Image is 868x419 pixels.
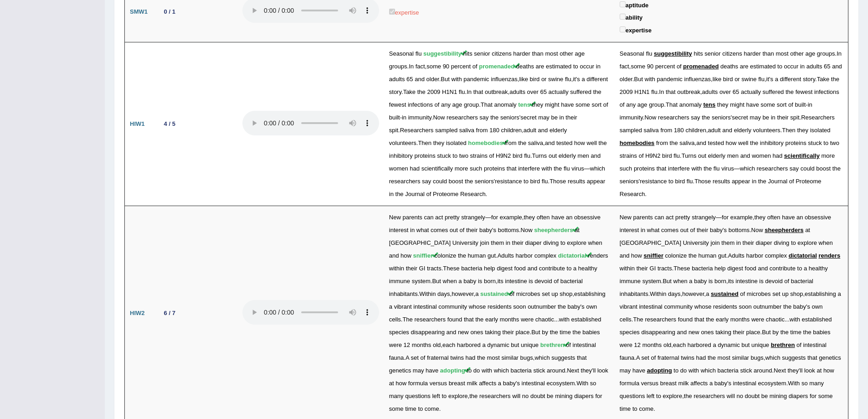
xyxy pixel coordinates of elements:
span: But [441,76,450,83]
span: suffered [570,88,591,95]
div: 4 / 5 [160,119,179,129]
span: flu [758,76,765,83]
span: most [545,50,558,57]
span: Then [782,127,796,134]
span: of [788,101,793,108]
span: be [763,114,769,121]
span: boost [816,165,831,172]
span: suggestibility [423,50,462,57]
span: and [415,76,425,83]
span: proteins [414,152,435,159]
span: elderly [708,152,725,159]
span: Then [418,140,431,146]
span: some [426,63,441,70]
span: to [524,178,529,185]
span: a [581,76,585,83]
span: the [599,140,607,146]
span: any [626,101,636,108]
span: men [578,152,589,159]
span: with [452,76,462,83]
span: flu [542,178,548,185]
span: strains [470,152,488,159]
span: senior [704,50,720,57]
span: the [518,140,526,146]
span: children [685,127,706,134]
span: anomaly [679,101,702,108]
span: women [752,152,771,159]
span: homebodies [620,140,655,146]
span: such [470,165,482,172]
span: Researchers [801,114,835,121]
span: tens [518,101,530,108]
span: seniors [500,114,519,121]
span: 180 [489,127,499,134]
td: . , . , , ' . . , . - . ' . , . , . — ' . . [615,42,848,206]
span: hits [463,50,472,57]
span: interfere [518,165,540,172]
span: and [545,140,555,146]
span: and [696,140,706,146]
span: how [726,140,737,146]
span: age [575,50,585,57]
span: say [479,114,488,121]
span: secret [520,114,536,121]
span: tested [708,140,724,146]
span: outbreak [485,88,508,95]
span: groups [817,50,835,57]
span: Take [403,88,416,95]
span: 65 [733,88,739,95]
span: with [645,76,655,83]
span: well [587,140,597,146]
span: adults [702,88,718,95]
span: might [730,101,745,108]
span: fewest [389,101,406,108]
span: the [786,88,794,95]
span: age [452,101,462,108]
span: have [746,101,759,108]
span: some [760,101,775,108]
span: from [476,127,488,134]
span: hits [693,50,703,57]
span: actually [741,88,761,95]
span: That [481,101,493,108]
input: aptitude [620,1,626,7]
span: s [577,76,580,83]
span: citizens [722,50,742,57]
span: flu [651,88,657,95]
span: in [560,114,564,121]
span: elderly [559,152,576,159]
span: any [441,101,451,108]
span: inhibitory [389,152,413,159]
span: adult [708,127,721,134]
span: isolated [810,127,831,134]
span: in [596,63,601,70]
span: bird [530,178,540,185]
span: other [790,50,804,57]
span: how [574,140,585,146]
span: bird [530,76,540,83]
span: men [727,152,739,159]
span: flu [565,76,571,83]
span: age [637,101,647,108]
span: percent [451,63,471,70]
span: percent [655,63,675,70]
span: flu [564,165,570,172]
span: from [505,140,517,146]
span: interfere [668,165,690,172]
span: the [465,178,473,185]
span: immunity [620,114,643,121]
span: two [459,152,468,159]
span: 65 [406,76,413,83]
span: and [538,127,548,134]
span: seniors [475,178,494,185]
span: stuck [808,140,822,146]
span: Seasonal [389,50,414,57]
span: flu [646,50,652,57]
span: women [389,165,408,172]
span: actually [549,88,569,95]
span: group [464,101,479,108]
span: more [822,152,835,159]
span: or [541,76,547,83]
span: than [763,50,774,57]
span: say [422,178,431,185]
